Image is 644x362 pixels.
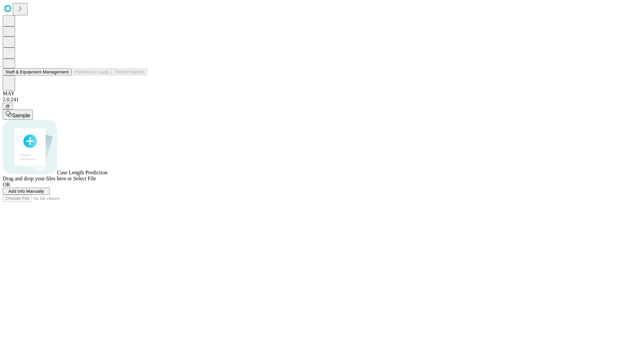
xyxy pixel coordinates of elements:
span: Select File [73,176,96,181]
button: @ [3,103,13,110]
button: Staff & Equipment Management [3,68,71,75]
span: Case Length Prediction [57,170,107,175]
span: Sample [12,113,30,118]
div: 2.0.241 [3,97,641,103]
div: MAY [3,90,641,97]
span: Add Info Manually [8,189,44,194]
span: @ [5,104,10,109]
button: Add Info Manually [3,188,50,195]
span: Drag and drop your files here or [3,176,72,181]
span: OR [3,182,10,187]
button: Preference Cards [71,68,112,75]
button: Sample [3,110,33,120]
button: Tenant Params [112,68,147,75]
